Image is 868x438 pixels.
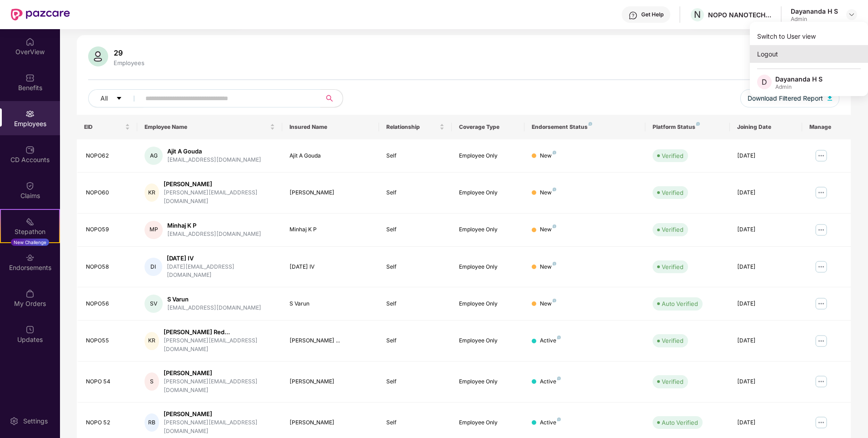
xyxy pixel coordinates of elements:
[164,418,275,436] div: [PERSON_NAME][EMAIL_ADDRESS][DOMAIN_NAME]
[662,151,683,160] div: Verified
[540,152,556,160] div: New
[814,296,828,311] img: manageButton
[737,336,795,345] div: [DATE]
[164,410,275,418] div: [PERSON_NAME]
[112,48,146,57] div: 29
[25,37,35,46] img: svg+xml;base64,PHN2ZyBpZD0iSG9tZSIgeG1sbnM9Imh0dHA6Ly93d3cudzMub3JnLzIwMDAvc3ZnIiB3aWR0aD0iMjAiIG...
[116,95,122,102] span: caret-down
[86,336,130,345] div: NOPO55
[708,10,772,19] div: NOPO NANOTECHNOLOGIES INDIA PRIVATE LIMITED
[848,11,855,18] img: svg+xml;base64,PHN2ZyBpZD0iRHJvcGRvd24tMzJ4MzIiIHhtbG5zPSJodHRwOi8vd3d3LnczLm9yZy8yMDAwL3N2ZyIgd2...
[145,123,268,131] span: Employee Name
[532,123,638,131] div: Endorsement Status
[459,300,517,308] div: Employee Only
[386,336,444,345] div: Self
[553,262,556,265] img: svg+xml;base64,PHN2ZyB4bWxucz0iaHR0cDovL3d3dy53My5vcmcvMjAwMC9zdmciIHdpZHRoPSI4IiBoZWlnaHQ9IjgiIH...
[320,89,343,107] button: search
[386,188,444,197] div: Self
[791,7,838,15] div: Dayananda H S
[814,260,828,274] img: manageButton
[557,418,561,421] img: svg+xml;base64,PHN2ZyB4bWxucz0iaHR0cDovL3d3dy53My5vcmcvMjAwMC9zdmciIHdpZHRoPSI4IiBoZWlnaHQ9IjgiIH...
[814,374,828,389] img: manageButton
[662,188,683,197] div: Verified
[86,225,130,234] div: NOPO59
[145,221,163,239] div: MP
[553,151,556,154] img: svg+xml;base64,PHN2ZyB4bWxucz0iaHR0cDovL3d3dy53My5vcmcvMjAwMC9zdmciIHdpZHRoPSI4IiBoZWlnaHQ9IjgiIH...
[737,377,795,386] div: [DATE]
[289,152,372,160] div: Ajit A Gouda
[737,300,795,308] div: [DATE]
[25,181,35,190] img: svg+xml;base64,PHN2ZyBpZD0iQ2xhaW0iIHhtbG5zPSJodHRwOi8vd3d3LnczLm9yZy8yMDAwL3N2ZyIgd2lkdGg9IjIwIi...
[145,258,162,276] div: DI
[540,300,556,308] div: New
[775,75,823,83] div: Dayananda H S
[748,93,823,103] span: Download Filtered Report
[662,377,683,386] div: Verified
[540,336,561,345] div: Active
[740,89,839,107] button: Download Filtered Report
[167,156,261,164] div: [EMAIL_ADDRESS][DOMAIN_NAME]
[814,415,828,430] img: manageButton
[775,83,823,91] div: Admin
[557,377,561,380] img: svg+xml;base64,PHN2ZyB4bWxucz0iaHR0cDovL3d3dy53My5vcmcvMjAwMC9zdmciIHdpZHRoPSI4IiBoZWlnaHQ9IjgiIH...
[86,377,130,386] div: NOPO 54
[1,227,59,236] div: Stepathon
[386,152,444,160] div: Self
[112,59,146,66] div: Employees
[25,145,35,154] img: svg+xml;base64,PHN2ZyBpZD0iQ0RfQWNjb3VudHMiIGRhdGEtbmFtZT0iQ0QgQWNjb3VudHMiIHhtbG5zPSJodHRwOi8vd3...
[320,95,338,102] span: search
[84,123,123,131] span: EID
[540,418,561,427] div: Active
[289,300,372,308] div: S Varun
[737,418,795,427] div: [DATE]
[86,263,130,271] div: NOPO58
[386,377,444,386] div: Self
[25,73,35,82] img: svg+xml;base64,PHN2ZyBpZD0iQmVuZWZpdHMiIHhtbG5zPSJodHRwOi8vd3d3LnczLm9yZy8yMDAwL3N2ZyIgd2lkdGg9Ij...
[20,417,50,426] div: Settings
[145,147,163,165] div: AG
[814,148,828,163] img: manageButton
[289,418,372,427] div: [PERSON_NAME]
[164,328,275,336] div: [PERSON_NAME] Red...
[386,418,444,427] div: Self
[459,152,517,160] div: Employee Only
[540,188,556,197] div: New
[164,188,275,206] div: [PERSON_NAME][EMAIL_ADDRESS][DOMAIN_NAME]
[167,295,261,304] div: S Varun
[289,188,372,197] div: [PERSON_NAME]
[750,27,868,45] div: Switch to User view
[737,225,795,234] div: [DATE]
[737,188,795,197] div: [DATE]
[540,263,556,271] div: New
[164,336,275,354] div: [PERSON_NAME][EMAIL_ADDRESS][DOMAIN_NAME]
[653,123,723,131] div: Platform Status
[10,417,19,426] img: svg+xml;base64,PHN2ZyBpZD0iU2V0dGluZy0yMHgyMCIgeG1sbnM9Imh0dHA6Ly93d3cudzMub3JnLzIwMDAvc3ZnIiB3aW...
[25,325,35,334] img: svg+xml;base64,PHN2ZyBpZD0iVXBkYXRlZCIgeG1sbnM9Imh0dHA6Ly93d3cudzMub3JnLzIwMDAvc3ZnIiB3aWR0aD0iMj...
[540,377,561,386] div: Active
[696,122,700,126] img: svg+xml;base64,PHN2ZyB4bWxucz0iaHR0cDovL3d3dy53My5vcmcvMjAwMC9zdmciIHdpZHRoPSI4IiBoZWlnaHQ9IjgiIH...
[737,152,795,160] div: [DATE]
[629,11,638,20] img: svg+xml;base64,PHN2ZyBpZD0iSGVscC0zMngzMiIgeG1sbnM9Imh0dHA6Ly93d3cudzMub3JnLzIwMDAvc3ZnIiB3aWR0aD...
[164,377,275,395] div: [PERSON_NAME][EMAIL_ADDRESS][DOMAIN_NAME]
[86,152,130,160] div: NOPO62
[379,115,452,139] th: Relationship
[25,217,35,226] img: svg+xml;base64,PHN2ZyB4bWxucz0iaHR0cDovL3d3dy53My5vcmcvMjAwMC9zdmciIHdpZHRoPSIyMSIgaGVpZ2h0PSIyMC...
[86,300,130,308] div: NOPO56
[25,109,35,118] img: svg+xml;base64,PHN2ZyBpZD0iRW1wbG95ZWVzIiB4bWxucz0iaHR0cDovL3d3dy53My5vcmcvMjAwMC9zdmciIHdpZHRoPS...
[662,299,698,308] div: Auto Verified
[88,46,108,66] img: svg+xml;base64,PHN2ZyB4bWxucz0iaHR0cDovL3d3dy53My5vcmcvMjAwMC9zdmciIHhtbG5zOnhsaW5rPSJodHRwOi8vd3...
[459,377,517,386] div: Employee Only
[452,115,524,139] th: Coverage Type
[11,239,49,246] div: New Challenge
[814,185,828,200] img: manageButton
[459,418,517,427] div: Employee Only
[77,115,137,139] th: EID
[25,289,35,298] img: svg+xml;base64,PHN2ZyBpZD0iTXlfT3JkZXJzIiBkYXRhLW5hbWU9Ik15IE9yZGVycyIgeG1sbnM9Imh0dHA6Ly93d3cudz...
[137,115,282,139] th: Employee Name
[11,9,70,20] img: New Pazcare Logo
[459,225,517,234] div: Employee Only
[167,304,261,312] div: [EMAIL_ADDRESS][DOMAIN_NAME]
[459,336,517,345] div: Employee Only
[386,263,444,271] div: Self
[88,89,144,107] button: Allcaret-down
